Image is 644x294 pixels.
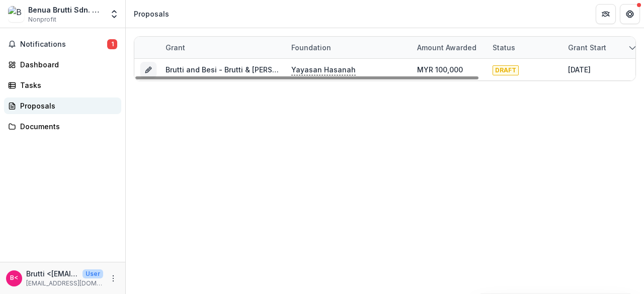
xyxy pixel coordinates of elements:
[291,64,356,75] p: Yayasan Hasanah
[285,37,411,58] div: Foundation
[107,4,121,24] button: Open entity switcher
[487,37,562,58] div: Status
[107,272,119,284] button: More
[285,42,337,53] div: Foundation
[4,118,121,135] a: Documents
[20,59,113,70] div: Dashboard
[562,37,637,58] div: Grant start
[596,4,616,24] button: Partners
[620,4,640,24] button: Get Help
[628,44,636,52] svg: sorted descending
[159,37,285,58] div: Grant
[134,9,169,19] div: Proposals
[4,36,121,52] button: Notifications1
[8,6,24,22] img: Benua Brutti Sdn. Bhd.
[107,39,117,49] span: 1
[83,269,103,278] p: User
[130,7,173,21] nav: breadcrumb
[411,37,487,58] div: Amount awarded
[487,42,521,53] div: Status
[4,77,121,93] a: Tasks
[20,80,113,90] div: Tasks
[4,56,121,73] a: Dashboard
[28,5,103,15] div: Benua Brutti Sdn. Bhd.
[26,279,103,288] p: [EMAIL_ADDRESS][DOMAIN_NAME]
[20,40,107,49] span: Notifications
[26,268,78,279] p: Brutti <[EMAIL_ADDRESS][DOMAIN_NAME]>
[10,275,18,281] div: Brutti <bruttibesi@gmail.com>
[166,65,309,74] a: Brutti and Besi​ - Brutti & [PERSON_NAME]
[20,121,113,132] div: Documents
[493,65,519,75] span: DRAFT
[411,42,482,53] div: Amount awarded
[159,42,191,53] div: Grant
[562,42,612,53] div: Grant start
[568,64,591,75] div: [DATE]
[140,62,156,78] button: Grant fcb8292b-3cfc-45cd-931c-7d73d0be5702
[28,15,56,24] span: Nonprofit
[4,97,121,114] a: Proposals
[20,101,113,111] div: Proposals
[417,64,463,75] div: MYR 100,000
